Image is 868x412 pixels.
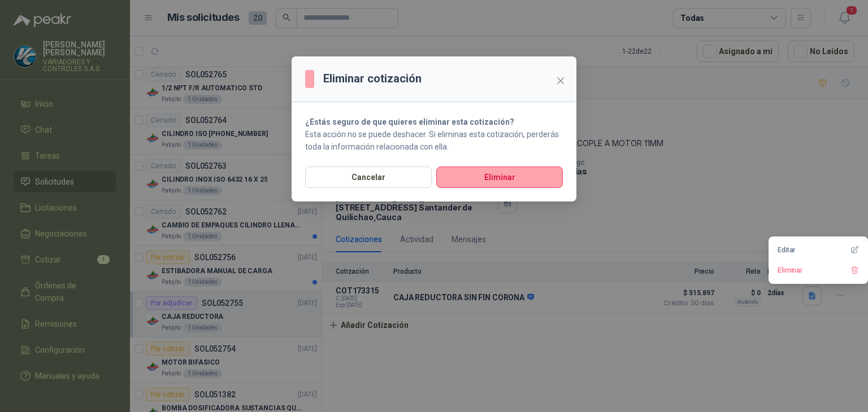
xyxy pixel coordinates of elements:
button: Cancelar [305,166,432,188]
strong: ¿Estás seguro de que quieres eliminar esta cotización? [305,117,514,126]
button: Eliminar [436,166,563,188]
h3: Eliminar cotización [323,70,422,87]
p: Esta acción no se puede deshacer. Si eliminas esta cotización, perderás toda la información relac... [305,128,563,153]
button: Close [552,72,570,90]
span: close [556,76,565,85]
